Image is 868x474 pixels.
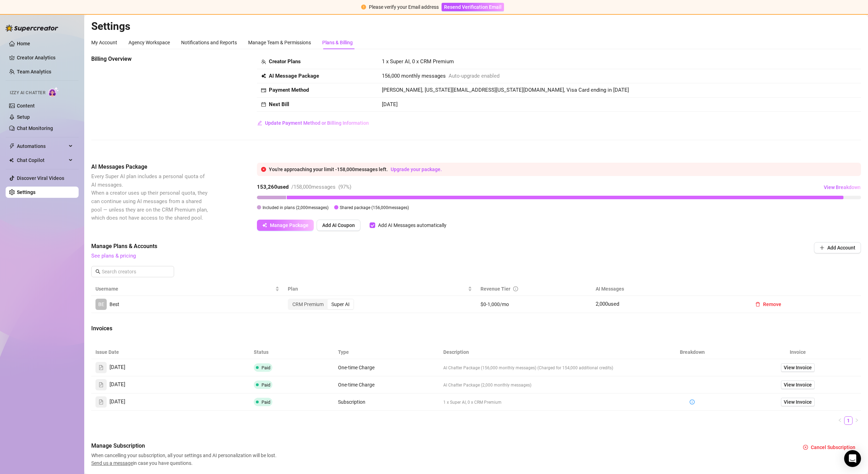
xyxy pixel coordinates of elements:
span: Manage Subscription [91,442,279,450]
img: logo-BBDzfeDw.svg [6,25,58,32]
div: Agency Workspace [128,39,170,46]
a: View Invoice [781,363,815,372]
span: When cancelling your subscription, all your settings and AI personalization will be lost. in case... [91,452,279,467]
a: Team Analytics [17,69,51,74]
span: info-circle [513,286,518,291]
span: [DATE] [382,101,398,108]
span: Add Account [827,245,855,251]
span: calendar [261,102,266,107]
span: info-circle [690,400,695,404]
button: View Breakdown [823,182,861,193]
span: plus [820,245,824,250]
a: See plans & pricing [91,253,136,259]
span: [DATE] [110,381,125,389]
span: close-circle [803,445,808,450]
li: Next Page [853,416,861,425]
div: Super AI [327,299,353,309]
strong: Next Bill [269,101,289,108]
a: Content [17,103,35,109]
span: 1 x Super AI, 0 x CRM Premium [443,400,502,405]
button: Resend Verification Email [442,3,504,11]
a: Setup [17,114,30,120]
span: / 158,000 messages [291,184,336,190]
a: Discover Viral Videos [17,175,64,181]
strong: Payment Method [269,87,309,93]
th: Issue Date [91,345,250,359]
span: left [838,418,842,422]
a: Settings [17,189,35,195]
span: thunderbolt [9,143,15,149]
div: Manage Team & Permissions [248,39,311,46]
span: AI Messages Package [91,163,209,171]
span: View Invoice [784,364,812,371]
span: Manage Plans & Accounts [91,242,766,251]
span: Included in plans ( 2,000 messages) [263,205,329,210]
span: [PERSON_NAME], [US_STATE][EMAIL_ADDRESS][US_STATE][DOMAIN_NAME], Visa Card ending in [DATE] [382,87,629,93]
a: 1 [844,417,852,424]
th: Plan [284,282,476,296]
span: team [261,59,266,64]
span: file-text [99,365,104,370]
button: Update Payment Method or Billing Information [257,117,369,129]
span: Resend Verification Email [444,4,502,10]
td: $0-1,000/mo [476,296,592,313]
span: Chat Copilot [17,155,67,166]
span: View Invoice [784,398,812,406]
span: edit [257,121,262,125]
div: Add AI Messages automatically [378,221,446,229]
span: Izzy AI Chatter [10,90,45,96]
span: Revenue Tier [481,286,510,292]
span: [DATE] [110,363,125,372]
button: Manage Package [257,220,314,231]
span: Add AI Coupon [322,222,355,228]
strong: Creator Plans [269,58,301,65]
button: Remove [750,299,787,310]
span: file-text [99,400,104,404]
a: View Invoice [781,381,815,389]
li: 1 [844,416,853,425]
th: Type [334,345,439,359]
h2: Settings [91,20,861,33]
th: AI Messages [591,282,746,296]
div: CRM Premium [289,299,327,309]
span: delete [755,302,760,307]
span: Remove [763,301,781,307]
span: credit-card [261,88,266,93]
th: Username [91,282,284,296]
span: 2,000 used [596,301,619,307]
li: Previous Page [836,416,844,425]
div: Notifications and Reports [181,39,237,46]
div: You're approaching your limit - 158,000 messages left. [269,165,857,173]
span: Shared package ( 156,000 messages) [340,205,409,210]
button: left [836,416,844,425]
a: View Invoice [781,398,815,406]
span: right [855,418,859,422]
span: Billing Overview [91,55,209,63]
span: Best [110,301,119,307]
span: Paid [261,365,270,370]
button: Cancel Subscription [797,442,861,453]
span: Send us a message [91,460,133,466]
th: Description [439,345,650,359]
span: View Invoice [784,381,812,389]
td: One-time Charge [334,359,439,376]
span: BE [98,300,104,308]
span: AI Chatter Package (156,000 monthly messages) (Charged for 154,000 additional credits) [443,365,613,370]
button: Add Account [814,242,861,253]
th: Breakdown [650,345,734,359]
div: segmented control [288,299,354,310]
span: 1 x Super AI, 0 x CRM Premium [382,58,454,65]
span: 156,000 monthly messages [382,72,446,80]
span: exclamation-circle [361,5,366,9]
span: Cancel Subscription [811,444,855,450]
input: Search creators [102,268,164,275]
td: One-time Charge [334,376,439,394]
button: right [853,416,861,425]
a: Home [17,41,30,46]
span: [DATE] [110,398,125,406]
a: Upgrade your package. [391,167,442,172]
img: AI Chatter [48,87,59,97]
span: Plan [288,285,466,293]
button: Add AI Coupon [317,220,360,231]
span: Paid [261,400,270,405]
